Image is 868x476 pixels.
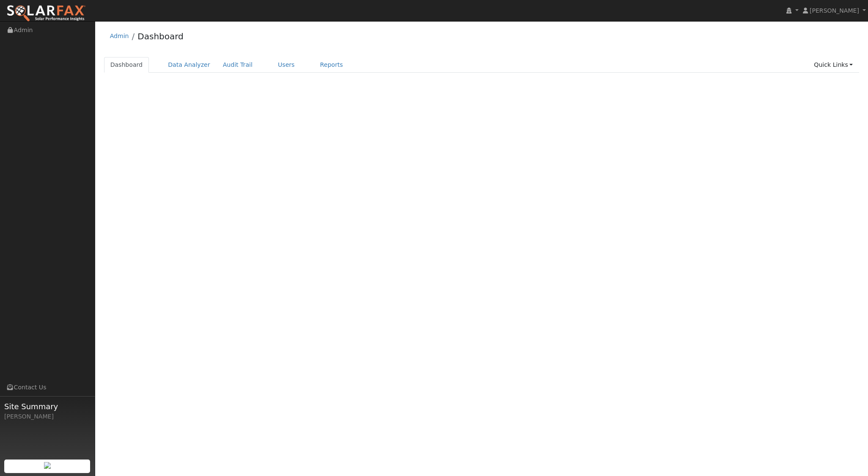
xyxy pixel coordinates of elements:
[4,412,91,421] div: [PERSON_NAME]
[272,57,301,73] a: Users
[217,57,259,73] a: Audit Trail
[810,7,859,14] span: [PERSON_NAME]
[314,57,349,73] a: Reports
[137,31,184,41] a: Dashboard
[110,33,129,39] a: Admin
[6,5,86,22] img: SolarFax
[4,401,91,412] span: Site Summary
[104,57,149,73] a: Dashboard
[44,462,51,469] img: retrieve
[162,57,217,73] a: Data Analyzer
[808,57,859,73] a: Quick Links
